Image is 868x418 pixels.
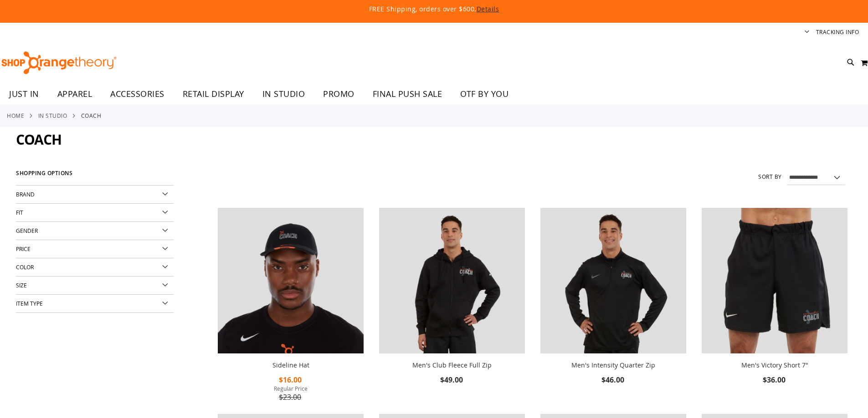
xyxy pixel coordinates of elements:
[101,84,174,105] a: ACCESSORIES
[540,208,686,355] a: OTF Mens Coach FA23 Intensity Quarter Zip - Black primary image
[7,111,24,120] a: Home
[16,130,62,149] span: Coach
[161,5,708,14] p: FREE Shipping, orders over $600.
[16,245,31,252] span: Price
[262,84,305,104] span: IN STUDIO
[758,173,782,181] label: Sort By
[218,208,364,355] a: Sideline Hat primary image
[279,375,303,385] span: $16.00
[702,208,847,355] a: OTF Mens Coach FA23 Victory Short - Black primary image
[412,361,492,369] a: Men's Club Fleece Full Zip
[16,191,35,198] span: Brand
[601,375,626,385] span: $46.00
[540,208,686,353] img: OTF Mens Coach FA23 Intensity Quarter Zip - Black primary image
[460,84,508,104] span: OTF BY YOU
[16,166,174,186] strong: Shopping Options
[364,84,452,105] a: FINAL PUSH SALE
[16,258,174,277] div: Color
[16,277,174,295] div: Size
[477,5,499,13] a: Details
[38,111,67,120] a: IN STUDIO
[451,84,518,105] a: OTF BY YOU
[805,28,809,37] button: Account menu
[440,375,464,385] span: $49.00
[16,295,174,313] div: Item Type
[536,203,691,409] div: product
[816,28,859,36] a: Tracking Info
[16,186,174,204] div: Brand
[375,203,529,409] div: product
[373,84,442,104] span: FINAL PUSH SALE
[174,84,253,105] a: RETAIL DISPLAY
[218,385,364,392] span: Regular Price
[16,282,27,289] span: Size
[702,208,847,353] img: OTF Mens Coach FA23 Victory Short - Black primary image
[379,208,525,355] a: OTF Mens Coach FA23 Club Fleece Full Zip - Black primary image
[57,84,92,104] span: APPAREL
[272,361,309,369] a: Sideline Hat
[16,240,174,258] div: Price
[571,361,655,369] a: Men's Intensity Quarter Zip
[9,84,39,104] span: JUST IN
[218,208,364,353] img: Sideline Hat primary image
[16,222,174,240] div: Gender
[16,209,23,216] span: Fit
[16,204,174,222] div: Fit
[697,203,852,409] div: product
[110,84,164,104] span: ACCESSORIES
[48,84,102,105] a: APPAREL
[253,84,314,104] a: IN STUDIO
[763,375,787,385] span: $36.00
[279,392,303,402] span: $23.00
[81,111,102,120] strong: Coach
[16,227,38,234] span: Gender
[741,361,808,369] a: Men's Victory Short 7"
[314,84,364,105] a: PROMO
[323,84,354,104] span: PROMO
[183,84,244,104] span: RETAIL DISPLAY
[16,300,43,307] span: Item Type
[16,263,34,271] span: Color
[379,208,525,353] img: OTF Mens Coach FA23 Club Fleece Full Zip - Black primary image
